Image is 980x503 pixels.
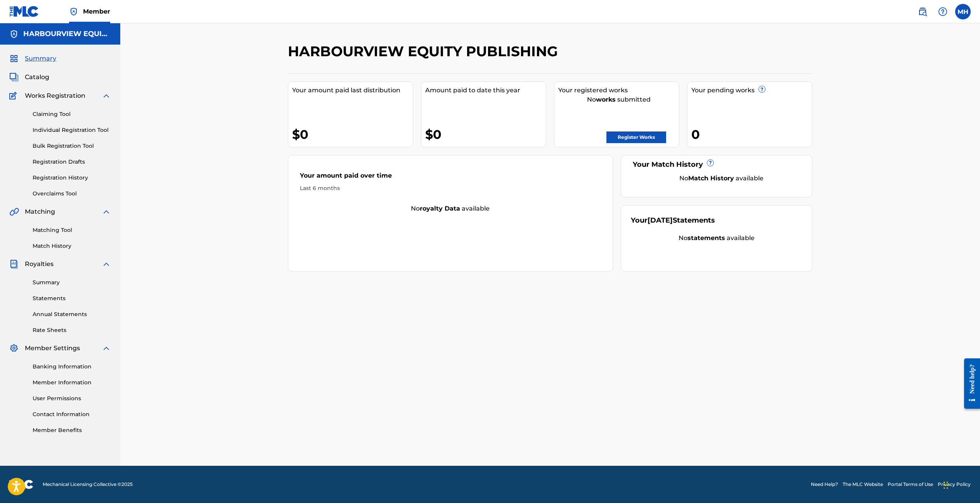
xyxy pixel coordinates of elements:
a: Overclaims Tool [33,190,111,198]
div: Drag [944,474,948,497]
span: Matching [25,207,55,216]
div: Your registered works [558,86,679,95]
a: Contact Information [33,410,111,418]
a: Register Works [606,131,666,143]
span: Royalties [25,259,54,269]
div: $0 [425,126,546,143]
a: Registration Drafts [33,158,111,166]
div: Your Statements [631,215,715,226]
a: Match History [33,242,111,250]
span: ? [707,160,713,166]
a: Claiming Tool [33,110,111,118]
a: Banking Information [33,363,111,371]
span: Mechanical Licensing Collective © 2025 [43,481,133,488]
img: MLC Logo [9,6,39,17]
a: The MLC Website [843,481,883,488]
img: Summary [9,54,19,63]
img: Top Rightsholder [69,7,78,16]
div: No available [631,233,803,243]
div: No submitted [558,95,679,104]
div: Your Match History [631,159,803,170]
a: CatalogCatalog [9,73,49,82]
iframe: Resource Center [958,352,980,415]
span: Works Registration [25,91,85,100]
span: Member [83,7,110,16]
div: Your amount paid over time [300,171,601,184]
div: 0 [691,126,812,143]
img: expand [102,259,111,269]
div: No available [641,174,803,183]
img: logo [9,480,33,489]
a: Statements [33,294,111,302]
a: Matching Tool [33,226,111,234]
a: Summary [33,278,111,287]
img: Works Registration [9,91,19,100]
strong: works [596,96,616,103]
div: User Menu [955,4,971,19]
img: Accounts [9,29,19,39]
span: Member Settings [25,344,80,353]
div: Amount paid to date this year [425,86,546,95]
img: search [918,7,927,16]
span: [DATE] [648,216,673,225]
h2: HARBOURVIEW EQUITY PUBLISHING [288,43,562,60]
img: expand [102,91,111,100]
a: SummarySummary [9,54,56,63]
img: expand [102,344,111,353]
a: User Permissions [33,394,111,403]
span: Summary [25,54,56,63]
div: Your amount paid last distribution [292,86,413,95]
h5: HARBOURVIEW EQUITY PUBLISHING [23,29,111,38]
div: $0 [292,126,413,143]
a: Portal Terms of Use [888,481,933,488]
div: Help [935,4,951,19]
a: Annual Statements [33,310,111,318]
a: Need Help? [811,481,838,488]
a: Privacy Policy [938,481,971,488]
a: Member Information [33,379,111,387]
img: Royalties [9,259,19,269]
span: ? [759,86,765,92]
a: Registration History [33,174,111,182]
img: Matching [9,207,19,216]
div: Last 6 months [300,184,601,192]
a: Bulk Registration Tool [33,142,111,150]
div: No available [288,204,613,213]
a: Member Benefits [33,426,111,434]
img: Member Settings [9,344,19,353]
img: expand [102,207,111,216]
img: help [938,7,947,16]
strong: Match History [688,175,734,182]
div: Your pending works [691,86,812,95]
iframe: Chat Widget [941,466,980,503]
a: Public Search [915,4,930,19]
a: Rate Sheets [33,326,111,334]
img: Catalog [9,73,19,82]
span: Catalog [25,73,49,82]
strong: statements [687,234,725,242]
strong: royalty data [420,205,460,212]
a: Individual Registration Tool [33,126,111,134]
